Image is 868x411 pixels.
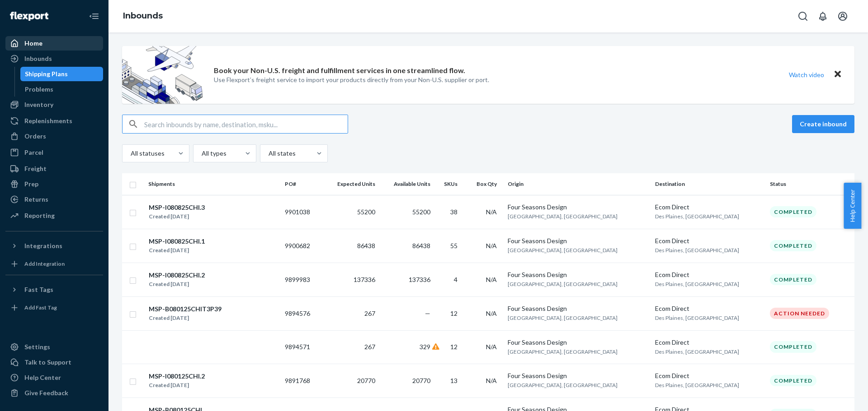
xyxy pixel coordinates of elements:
[655,371,763,380] div: Ecom Direct
[5,370,103,385] a: Help Center
[116,3,170,29] ol: breadcrumbs
[5,129,103,143] a: Orders
[450,309,458,317] span: 12
[5,114,103,128] a: Replenishments
[486,242,497,249] span: N/A
[655,348,739,355] span: Des Plaines, [GEOGRAPHIC_DATA]
[420,343,430,351] span: 329
[792,115,854,133] button: Create inbound
[655,304,763,313] div: Ecom Direct
[465,173,504,195] th: Box Qty
[201,149,202,158] input: All types
[214,65,465,76] p: Book your Non-U.S. freight and fulfillment services in one streamlined flow.
[508,314,618,321] span: [GEOGRAPHIC_DATA], [GEOGRAPHIC_DATA]
[508,281,618,287] span: [GEOGRAPHIC_DATA], [GEOGRAPHIC_DATA]
[149,203,205,212] div: MSP-I080825CHI.3
[486,309,497,317] span: N/A
[655,213,739,220] span: Des Plaines, [GEOGRAPHIC_DATA]
[25,85,53,94] div: Problems
[655,338,763,347] div: Ecom Direct
[268,149,269,158] input: All states
[655,203,763,212] div: Ecom Direct
[434,173,465,195] th: SKUs
[281,263,322,296] td: 9899983
[5,355,103,369] a: Talk to Support
[770,206,816,217] div: Completed
[5,97,103,112] a: Inventory
[364,343,375,351] span: 267
[130,149,131,158] input: All statuses
[508,203,648,212] div: Four Seasons Design
[281,330,322,364] td: 9894571
[409,276,430,283] span: 137336
[379,173,434,195] th: Available Units
[412,377,430,384] span: 20770
[5,162,103,176] a: Freight
[357,208,375,216] span: 55200
[794,7,812,25] button: Open Search Box
[24,164,47,173] div: Freight
[24,388,68,397] div: Give Feedback
[149,280,205,289] div: Created [DATE]
[24,304,57,311] div: Add Fast Tag
[766,173,854,195] th: Status
[486,343,497,351] span: N/A
[24,195,48,204] div: Returns
[149,237,205,246] div: MSP-I080825CHI.1
[24,132,46,141] div: Orders
[5,36,103,51] a: Home
[454,276,458,283] span: 4
[5,51,103,66] a: Inbounds
[5,145,103,160] a: Parcel
[834,7,852,25] button: Open account menu
[425,309,430,317] span: —
[149,381,205,390] div: Created [DATE]
[504,173,651,195] th: Origin
[508,338,648,347] div: Four Seasons Design
[844,183,861,229] span: Help Center
[24,180,38,189] div: Prep
[25,69,68,79] div: Shipping Plans
[508,270,648,279] div: Four Seasons Design
[450,377,458,384] span: 13
[5,192,103,207] a: Returns
[281,229,322,263] td: 9900682
[214,75,489,84] p: Use Flexport’s freight service to import your products directly from your Non-U.S. supplier or port.
[508,382,618,388] span: [GEOGRAPHIC_DATA], [GEOGRAPHIC_DATA]
[357,242,375,249] span: 86438
[281,195,322,229] td: 9901038
[508,348,618,355] span: [GEOGRAPHIC_DATA], [GEOGRAPHIC_DATA]
[145,173,281,195] th: Shipments
[24,116,72,125] div: Replenishments
[655,247,739,254] span: Des Plaines, [GEOGRAPHIC_DATA]
[655,314,739,321] span: Des Plaines, [GEOGRAPHIC_DATA]
[450,343,458,351] span: 12
[322,173,379,195] th: Expected Units
[412,208,430,216] span: 55200
[508,236,648,245] div: Four Seasons Design
[149,246,205,255] div: Created [DATE]
[508,304,648,313] div: Four Seasons Design
[508,371,648,380] div: Four Seasons Design
[770,341,816,352] div: Completed
[354,276,375,283] span: 137336
[364,309,375,317] span: 267
[149,271,205,280] div: MSP-I080825CHI.2
[486,377,497,384] span: N/A
[149,314,222,323] div: Created [DATE]
[450,208,458,216] span: 38
[5,208,103,223] a: Reporting
[5,257,103,271] a: Add Integration
[5,340,103,354] a: Settings
[412,242,430,249] span: 86438
[770,375,816,386] div: Completed
[144,115,348,133] input: Search inbounds by name, destination, msku...
[10,12,48,21] img: Flexport logo
[24,54,52,63] div: Inbounds
[123,11,163,21] a: Inbounds
[5,239,103,253] button: Integrations
[5,300,103,315] a: Add Fast Tag
[24,39,42,48] div: Home
[85,7,103,25] button: Close Navigation
[832,68,844,81] button: Close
